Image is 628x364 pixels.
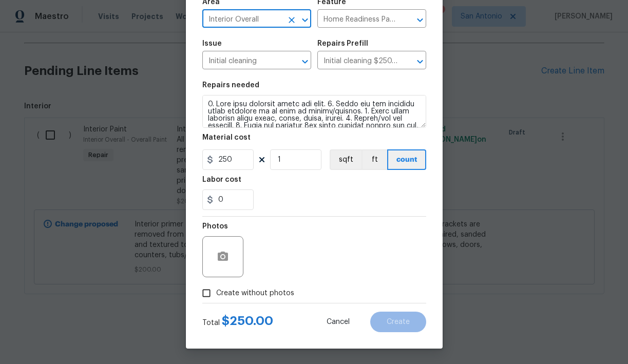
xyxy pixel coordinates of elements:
[327,318,350,326] span: Cancel
[387,149,426,170] button: count
[317,40,368,47] h5: Repairs Prefill
[413,54,427,69] button: Open
[284,13,299,27] button: Clear
[202,176,241,183] h5: Labor cost
[330,149,361,170] button: sqft
[387,318,410,326] span: Create
[202,316,273,328] div: Total
[298,13,312,27] button: Open
[413,13,427,27] button: Open
[310,312,366,332] button: Cancel
[222,315,273,327] span: $ 250.00
[202,40,222,47] h5: Issue
[370,312,426,332] button: Create
[216,288,294,299] span: Create without photos
[202,82,259,89] h5: Repairs needed
[202,95,426,128] textarea: 0. Lore ipsu dolorsit ametc adi elit. 6. Seddo eiu tem incididu utlab etdolore ma al enim ad mini...
[361,149,387,170] button: ft
[202,134,251,141] h5: Material cost
[298,54,312,69] button: Open
[202,223,228,230] h5: Photos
